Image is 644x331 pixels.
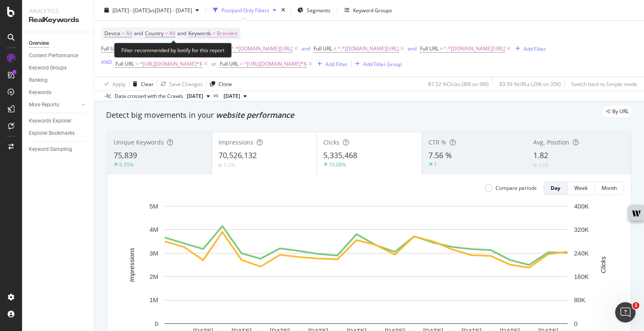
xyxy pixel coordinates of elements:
[408,45,417,53] button: and
[169,28,175,39] span: All
[140,58,202,70] span: ^[URL][DOMAIN_NAME]*$
[218,80,232,87] div: Clone
[29,145,72,154] div: Keyword Sampling
[101,58,112,66] div: AND
[29,129,75,138] div: Explorer Bookmarks
[280,6,287,14] div: times
[29,88,88,97] a: Keywords
[301,45,310,52] div: and
[244,58,307,70] span: ^[URL][DOMAIN_NAME]*$
[29,51,88,60] a: Content Performance
[29,15,87,25] div: RealKeywords
[149,203,158,210] text: 5M
[231,43,292,55] span: ^.*[DOMAIN_NAME][URL]
[149,296,158,303] text: 1M
[149,226,158,233] text: 4M
[323,138,339,146] span: Clicks
[207,77,232,91] button: Clone
[157,77,203,91] button: Save Changes
[568,77,637,91] button: Switch back to Simple mode
[224,161,235,169] div: 3.2%
[29,64,88,72] a: Keyword Groups
[101,77,126,91] button: Apply
[101,3,202,17] button: [DATE] - [DATE]vs[DATE] - [DATE]
[183,91,213,101] button: [DATE]
[29,76,48,85] div: Ranking
[512,44,546,54] button: Add Filter
[188,30,211,37] span: Keywords
[169,80,203,87] div: Save Changes
[29,117,88,125] a: Keywords Explorer
[551,184,560,192] div: Day
[329,161,346,168] div: 19.08%
[150,6,192,14] span: vs [DATE] - [DATE]
[29,100,79,109] a: More Reports
[333,45,336,52] span: ≠
[119,161,134,168] div: 6.35%
[115,92,183,100] div: Data crossed with the Crawls
[104,30,120,37] span: Device
[420,45,439,52] span: Full URL
[129,77,154,91] button: Clear
[177,30,186,37] span: and
[135,60,138,67] span: =
[155,320,158,327] text: 0
[533,150,548,160] span: 1.82
[126,28,132,39] span: All
[612,109,629,114] span: By URL
[294,3,334,17] button: Segments
[338,43,399,55] span: ^.*[DOMAIN_NAME][URL]
[314,45,332,52] span: Full URL
[538,161,549,169] div: 0.08
[29,51,78,60] div: Content Performance
[571,80,637,87] div: Switch back to Simple mode
[112,80,126,87] div: Apply
[221,6,269,14] div: Postpaid Only Filters
[574,250,589,257] text: 240K
[149,273,158,280] text: 2M
[496,184,537,192] div: Compare periods
[128,248,135,282] text: Impressions
[224,92,240,100] span: 2024 Sep. 28th
[574,273,589,280] text: 160K
[29,39,88,48] a: Overview
[499,80,561,87] div: 83.59 % URLs ( 29K on 35K )
[29,145,88,154] a: Keyword Sampling
[323,150,357,160] span: 5,335,468
[218,138,253,146] span: Impressions
[633,302,639,309] span: 1
[301,45,310,53] button: and
[615,302,636,323] iframe: Intercom live chat
[211,60,216,68] button: or
[428,80,489,87] div: 87.52 % Clicks ( 8M on 9M )
[29,88,51,97] div: Keywords
[122,30,125,37] span: =
[141,80,154,87] div: Clear
[213,92,220,99] span: vs
[533,138,569,146] span: Avg. Position
[149,250,158,257] text: 3M
[101,45,120,52] span: Full URL
[240,60,243,67] span: =
[428,150,452,160] span: 7.56 %
[599,256,607,273] text: Clicks
[533,164,537,167] img: Equal
[165,30,168,37] span: =
[218,150,257,160] span: 70,526,132
[210,3,280,17] button: Postpaid Only Filters
[211,60,216,67] div: or
[440,45,443,52] span: ≠
[115,60,134,67] span: Full URL
[29,64,67,72] div: Keyword Groups
[524,45,546,52] div: Add Filter
[408,45,417,52] div: and
[444,43,505,55] span: ^.*[DOMAIN_NAME][URL]
[574,296,585,303] text: 80K
[307,6,330,14] span: Segments
[29,7,87,15] div: Analytics
[574,226,589,233] text: 320K
[220,60,238,67] span: Full URL
[595,181,624,195] button: Month
[114,138,164,146] span: Unique Keywords
[134,30,143,37] span: and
